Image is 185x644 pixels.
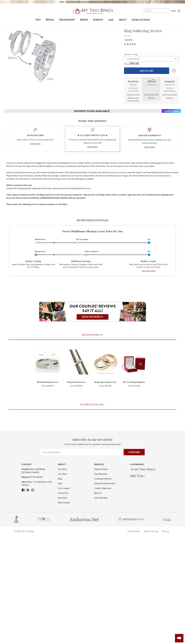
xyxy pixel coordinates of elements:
[22,480,28,483] strong: Hours:
[64,346,89,378] a: Ring Sizing Service, $90.00
[127,93,140,96] a: View Payments
[164,83,175,86] strong: Lease to Own
[125,39,133,41] a: More Details
[59,263,103,268] p: Wholesalers, Brokers, Designer Labels, and retail store overheads that drive up your price.
[130,468,155,470] img: My Trio Rings brand logo
[22,467,55,474] li: [EMAIL_ADDRESS][DOMAIN_NAME]
[6,161,179,168] p: Tired of constantly aligning the engagement ring and the wedding band on your finger? Want to min...
[58,468,67,470] a: Our Story
[142,77,160,101] li: Affirm
[161,87,178,92] span: Starting at .
[127,97,139,102] em: Delivers After Final Payment
[97,250,99,252] tspan: $$$
[6,203,67,205] b: Please note: the soldering service cannot be undone or refunded.
[58,473,67,475] a: Our Team
[124,53,179,56] label: Number of rings:
[39,302,146,322] img: Review
[144,93,159,96] a: Get Pre-approved
[43,16,57,24] a: BRIDAL
[126,263,171,268] p: Why pay more to shop in store? Quick ship options to your front door.
[99,384,105,387] span: Price:
[33,16,43,24] a: TRIO
[93,350,118,374] img: Ring Engraving Service
[69,517,99,521] img: Authorize
[40,437,145,442] h3: Subscribe to our newsletter
[6,28,63,84] img: Ring Soldering Service
[122,350,147,374] img: My Trio Rings Ring Box
[22,476,28,478] strong: Phone:
[134,384,140,387] span: $15.00
[40,449,122,455] input: Your email address
[116,16,129,24] a: ABOUT
[128,384,133,387] span: Price:
[6,119,179,123] h3: Worry-Free Shopping
[125,138,174,148] p: We stand behind the quality crafting of our fine diamond jewelry.
[54,7,131,16] a: My Trio Rings
[40,443,145,446] p: Get the latest updates on new products and upcoming sales
[129,16,152,24] a: STORE LOCATOR
[71,7,114,16] img: My Trio Rings
[161,77,179,101] li: Katapult
[94,463,127,466] h3: Services
[8,400,177,409] a: You Might Also Like...
[22,480,55,487] li: Mon - Fri 9:30 AM to 5:30 PM EST
[94,492,101,494] a: Returns
[94,482,115,485] a: Extend Protection Plan
[35,250,46,252] text: Manufacturer
[47,384,54,387] span: $99.99
[30,142,41,145] a: Learn more.
[121,380,147,384] a: My Trio Rings Ring Box, $15.00
[11,138,60,145] p: See it, wear it, love it or your money back.
[148,97,155,99] em: Delivers
[132,18,150,22] span: STORE LOCATOR
[119,18,127,21] span: ABOUT
[37,24,39,24] button: submenu toggle
[38,517,51,521] img: jvc
[6,193,173,199] b: Only rings purchased from My Trio Rings can be serviced. Services purchased for rings non My Trio...
[93,380,118,384] a: Ring Engraving Service, $60.00
[35,18,41,21] span: TRIO
[87,145,98,148] a: Learn more.
[178,9,182,12] a: Cart with 0 items
[6,225,179,276] a: Fewer Middlemen Meansa Lower Price for You Manufacturer My Trio Rings$ You Manufacturer Other ret...
[94,496,108,499] a: Other Services
[85,250,116,252] text: Other retailers
[58,477,62,480] a: Blog
[12,230,173,233] h4: Fewer Middlemen Means a Lower Price for You
[125,134,174,136] h4: Crafter’s Warranty
[122,346,147,378] a: My Trio Rings Ring Box, $15.00
[6,184,32,186] b: What's included in the cost:
[118,517,144,521] img: Weddingwire
[94,468,108,470] a: Payment Plans
[147,238,150,240] text: You
[88,238,88,240] tspan: $
[14,515,19,523] img: accredited business logo
[14,530,34,533] p: © 2025 My Trio Rings
[35,351,60,373] img: Ring Polishing Service
[106,16,116,24] a: SALE
[58,492,68,494] a: Contact Us
[127,530,140,532] a: Privacy Policy
[76,384,83,387] span: $90.00
[130,463,163,466] h3: Our Brands
[11,260,55,262] h6: Quality crafting
[59,18,75,21] span: ENGAGEMENT
[124,28,179,34] h1: Ring Soldering Service
[147,250,150,252] text: You
[147,83,155,86] strong: Financing
[6,219,179,222] h3: My Trio Rings Advantage
[126,260,171,262] h6: Modern couples
[124,449,145,455] input: Subscribe
[165,90,175,92] span: $3.63/week
[58,496,67,499] a: Education
[178,9,180,12] svg: cart.cart_preview
[105,384,111,387] span: $60.00
[166,97,173,99] em: Delivers
[11,263,55,268] p: Jewelry crafters who supply jewelry retailers and My Trio Rings.
[130,62,139,65] span: $90.00
[162,93,177,96] a: Get Pre-approved
[58,487,70,489] a: Our Couples
[144,145,155,148] a: Learn more.
[64,380,89,384] a: Ring Sizing Service, $90.00
[80,18,88,21] span: BANDS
